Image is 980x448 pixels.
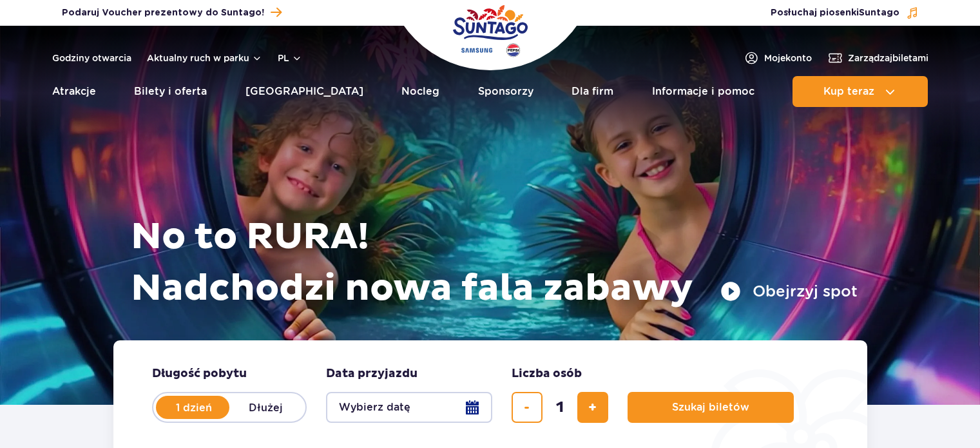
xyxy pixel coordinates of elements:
[512,366,582,382] span: Liczba osób
[478,76,533,107] a: Sponsorzy
[52,76,96,107] a: Atrakcje
[157,394,231,421] label: 1 dzień
[326,392,492,423] button: Wybierz datę
[326,366,418,382] span: Data przyjazdu
[577,392,608,423] button: dodaj bilet
[52,52,131,64] a: Godziny otwarcia
[62,6,264,19] span: Podaruj Voucher prezentowy do Suntago!
[859,8,899,17] span: Suntago
[62,4,282,21] a: Podaruj Voucher prezentowy do Suntago!
[512,392,543,423] button: usuń bilet
[134,76,207,107] a: Bilety i oferta
[744,50,812,66] a: Mojekonto
[827,50,928,66] a: Zarządzajbiletami
[771,6,899,19] span: Posłuchaj piosenki
[848,52,928,64] span: Zarządzaj biletami
[278,52,302,64] button: pl
[229,394,303,421] label: Dłużej
[652,76,754,107] a: Informacje i pomoc
[628,392,794,423] button: Szukaj biletów
[147,53,262,63] button: Aktualny ruch w parku
[764,52,812,64] span: Moje konto
[771,6,919,19] button: Posłuchaj piosenkiSuntago
[720,281,858,302] button: Obejrzyj spot
[823,86,874,97] span: Kup teraz
[793,76,928,107] button: Kup teraz
[152,366,247,382] span: Długość pobytu
[401,76,439,107] a: Nocleg
[131,211,858,315] h1: No to RURA! Nadchodzi nowa fala zabawy
[245,76,363,107] a: [GEOGRAPHIC_DATA]
[672,402,749,413] span: Szukaj biletów
[572,76,613,107] a: Dla firm
[544,392,575,423] input: liczba biletów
